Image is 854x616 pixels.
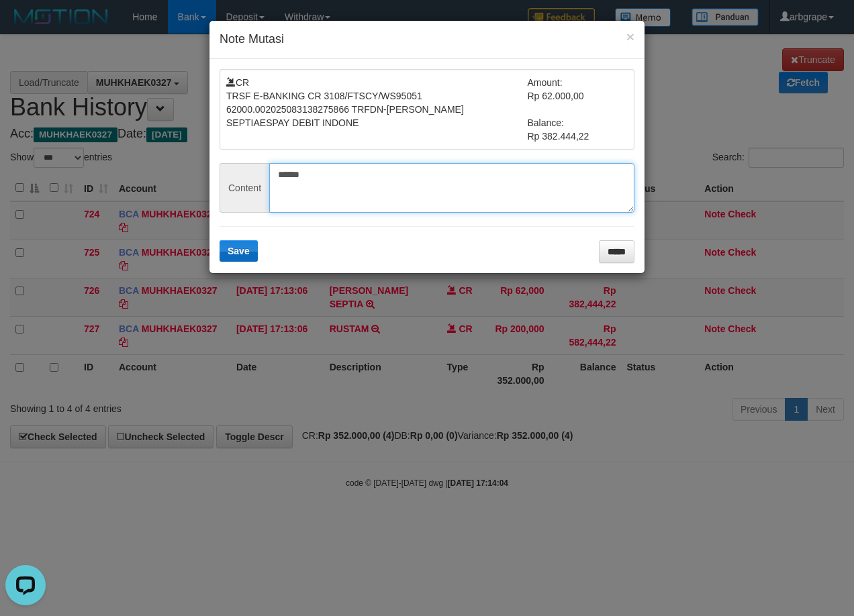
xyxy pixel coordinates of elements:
[226,76,528,143] td: CR TRSF E-BANKING CR 3108/FTSCY/WS95051 62000.002025083138275866 TRFDN-[PERSON_NAME] SEPTIAESPAY ...
[228,246,250,256] span: Save
[220,31,634,48] h4: Note Mutasi
[220,240,258,262] button: Save
[5,5,46,46] button: Open LiveChat chat widget
[528,76,628,143] td: Amount: Rp 62.000,00 Balance: Rp 382.444,22
[626,30,634,44] button: ×
[220,163,269,213] span: Content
